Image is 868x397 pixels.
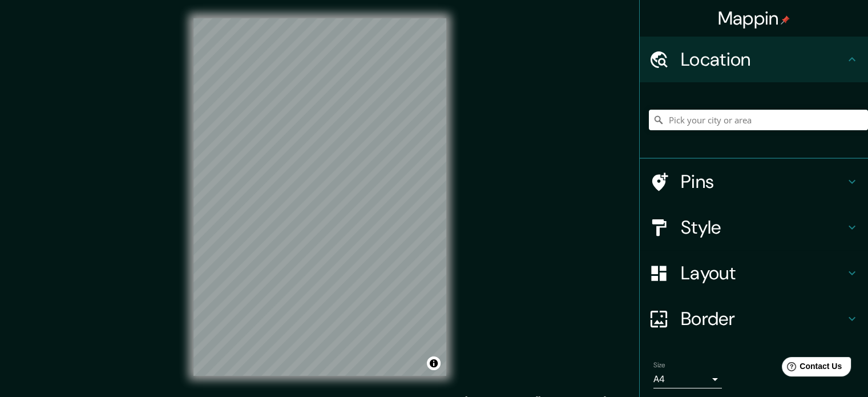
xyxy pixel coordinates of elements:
[681,48,845,71] h4: Location
[681,262,845,284] h4: Layout
[649,110,868,130] input: Pick your city or area
[640,37,868,82] div: Location
[193,18,446,376] canvas: Map
[681,216,845,239] h4: Style
[653,370,722,388] div: A4
[766,352,855,384] iframe: Help widget launcher
[681,170,845,193] h4: Pins
[427,356,441,370] button: Toggle attribution
[640,204,868,250] div: Style
[640,296,868,342] div: Border
[718,7,790,30] h4: Mappin
[653,360,665,370] label: Size
[681,307,845,330] h4: Border
[781,15,790,25] img: pin-icon.png
[640,250,868,296] div: Layout
[640,159,868,204] div: Pins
